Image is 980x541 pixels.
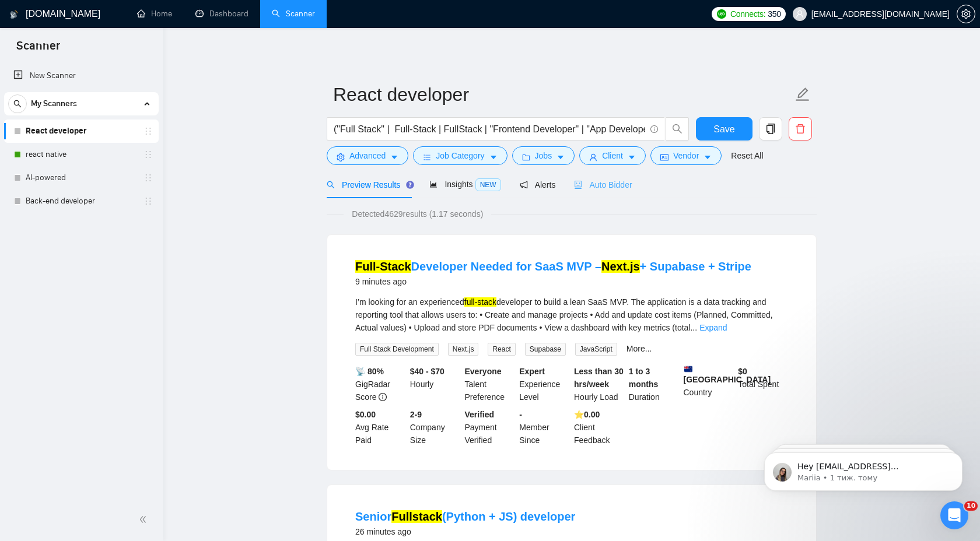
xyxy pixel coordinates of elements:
[681,365,736,403] div: Country
[13,64,149,87] a: New Scanner
[759,124,782,134] span: copy
[334,122,645,136] input: Search Freelance Jobs...
[436,149,484,162] span: Job Category
[4,64,159,87] li: New Scanner
[629,367,659,389] b: 1 to 3 months
[957,5,975,23] button: setting
[333,80,793,109] input: Scanner name...
[448,343,479,356] span: Next.js
[465,410,495,419] b: Verified
[789,117,812,140] button: delete
[703,153,712,161] span: caret-down
[195,9,249,19] a: dashboardDashboard
[349,149,386,162] span: Advanced
[272,9,315,19] a: searchScanner
[602,149,623,162] span: Client
[139,514,150,525] span: double-left
[519,410,522,419] b: -
[353,365,408,403] div: GigRadar Score
[650,146,722,165] button: idcardVendorcaret-down
[143,150,153,159] span: holder
[574,181,582,189] span: robot
[519,367,545,376] b: Expert
[137,9,172,19] a: homeHome
[650,125,658,133] span: info-circle
[512,146,575,165] button: folderJobscaret-down
[747,428,980,510] iframe: Intercom notifications повідомлення
[964,501,978,511] span: 10
[26,189,136,213] a: Back-end developer
[574,410,600,419] b: ⭐️ 0.00
[628,153,636,161] span: caret-down
[572,408,626,447] div: Client Feedback
[143,173,153,182] span: holder
[673,149,699,162] span: Vendor
[31,92,77,115] span: My Scanners
[355,296,788,334] div: I’m looking for an experienced developer to build a lean SaaS MVP. The application is a data trac...
[464,297,496,307] mark: full-stack
[475,178,501,191] span: NEW
[520,181,528,189] span: notification
[601,260,640,273] mark: Next.js
[429,180,501,189] span: Insights
[327,181,335,189] span: search
[327,146,408,165] button: settingAdvancedcaret-down
[796,10,804,18] span: user
[344,208,491,220] span: Detected 4629 results (1.17 seconds)
[738,367,747,376] b: $ 0
[4,92,159,213] li: My Scanners
[940,501,968,529] iframe: Intercom live chat
[517,365,572,403] div: Experience Level
[574,367,624,389] b: Less than 30 hrs/week
[957,9,975,19] a: setting
[684,365,692,373] img: 🇳🇿
[26,143,136,166] a: react native
[8,94,27,113] button: search
[626,344,652,353] a: More...
[337,153,345,161] span: setting
[355,525,575,539] div: 26 minutes ago
[410,367,444,376] b: $40 - $70
[465,367,502,376] b: Everyone
[579,146,646,165] button: userClientcaret-down
[696,117,752,140] button: Save
[355,260,751,273] a: Full-StackDeveloper Needed for SaaS MVP –Next.js+ Supabase + Stripe
[520,180,556,189] span: Alerts
[463,408,517,447] div: Payment Verified
[525,343,566,356] span: Supabase
[408,365,463,403] div: Hourly
[957,9,975,19] span: setting
[535,149,552,162] span: Jobs
[731,149,763,162] a: Reset All
[423,153,431,161] span: bars
[684,365,771,384] b: [GEOGRAPHIC_DATA]
[556,153,565,161] span: caret-down
[379,393,387,401] span: info-circle
[489,153,498,161] span: caret-down
[26,166,136,189] a: AI-powered
[713,122,734,136] span: Save
[355,367,384,376] b: 📡 80%
[391,510,442,523] mark: Fullstack
[355,343,439,356] span: Full Stack Development
[410,410,422,419] b: 2-9
[463,365,517,403] div: Talent Preference
[408,408,463,447] div: Company Size
[488,343,515,356] span: React
[355,510,575,523] a: SeniorFullstack(Python + JS) developer
[355,275,751,289] div: 9 minutes ago
[690,323,697,332] span: ...
[660,153,668,161] span: idcard
[699,323,727,332] a: Expand
[572,365,626,403] div: Hourly Load
[355,260,411,273] mark: Full-Stack
[736,365,790,403] div: Total Spent
[26,120,136,143] a: React developer
[327,180,411,189] span: Preview Results
[143,127,153,136] span: holder
[795,87,810,102] span: edit
[413,146,507,165] button: barsJob Categorycaret-down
